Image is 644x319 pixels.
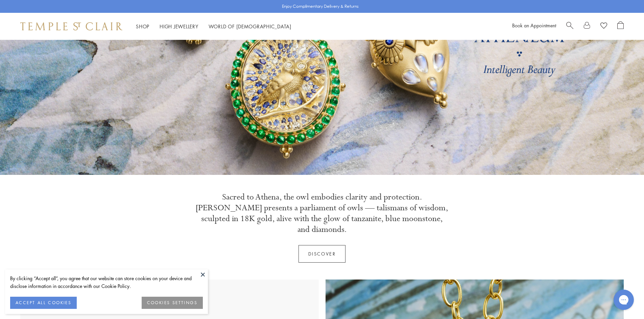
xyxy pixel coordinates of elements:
iframe: Gorgias live chat messenger [610,287,637,312]
a: Search [566,21,573,31]
a: Book an Appointment [512,22,556,29]
a: ShopShop [136,23,149,30]
a: View Wishlist [600,21,607,31]
a: World of [DEMOGRAPHIC_DATA]World of [DEMOGRAPHIC_DATA] [209,23,291,30]
p: Enjoy Complimentary Delivery & Returns [282,3,359,10]
button: ACCEPT ALL COOKIES [10,297,77,309]
div: By clicking “Accept all”, you agree that our website can store cookies on your device and disclos... [10,274,203,290]
button: COOKIES SETTINGS [142,297,203,309]
nav: Main navigation [136,22,291,31]
img: Temple St. Clair [20,22,122,30]
a: Discover [299,245,346,263]
a: High JewelleryHigh Jewellery [160,23,198,30]
p: Sacred to Athena, the owl embodies clarity and protection. [PERSON_NAME] presents a parliament of... [195,192,449,235]
a: Open Shopping Bag [617,21,624,31]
